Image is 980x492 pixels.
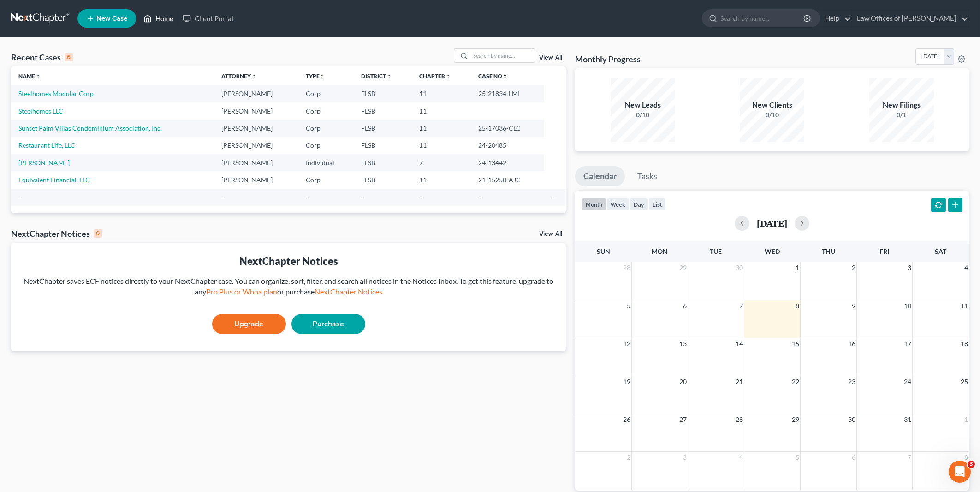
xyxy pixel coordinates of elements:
[963,452,969,463] span: 8
[597,247,610,255] span: Sun
[18,107,63,115] a: Steelhomes LLC
[298,137,354,154] td: Corp
[903,300,912,312] span: 10
[298,171,354,188] td: Corp
[968,461,975,468] span: 3
[306,72,325,79] a: Typeunfold_more
[611,110,675,120] div: 0/10
[879,247,889,255] span: Fri
[221,193,224,201] span: -
[212,314,286,334] a: Upgrade
[582,198,606,210] button: month
[869,110,934,120] div: 0/1
[907,452,912,463] span: 7
[94,229,102,238] div: 0
[630,198,648,210] button: day
[735,376,744,387] span: 21
[18,254,558,268] div: NextChapter Notices
[795,452,800,463] span: 5
[847,414,856,425] span: 30
[206,287,277,296] a: Pro Plus or Whoa plan
[18,141,75,149] a: Restaurant Life, LLC
[412,171,471,188] td: 11
[298,154,354,171] td: Individual
[847,376,856,387] span: 23
[903,376,912,387] span: 24
[622,262,631,273] span: 28
[470,49,535,62] input: Search by name...
[626,452,631,463] span: 2
[320,74,325,79] i: unfold_more
[298,120,354,137] td: Corp
[18,90,94,97] a: Steelhomes Modular Corp
[678,338,688,349] span: 13
[791,338,800,349] span: 15
[445,74,451,79] i: unfold_more
[720,10,805,27] input: Search by name...
[306,193,308,201] span: -
[949,461,971,483] iframe: Intercom live chat
[629,166,665,186] a: Tasks
[65,53,73,61] div: 6
[847,338,856,349] span: 16
[471,85,544,102] td: 25-21834-LMI
[354,120,412,137] td: FLSB
[575,166,625,186] a: Calendar
[35,74,41,79] i: unfold_more
[795,300,800,312] span: 8
[419,72,451,79] a: Chapterunfold_more
[851,300,856,312] span: 9
[412,154,471,171] td: 7
[471,137,544,154] td: 24-20485
[765,247,780,255] span: Wed
[139,10,178,27] a: Home
[18,72,41,79] a: Nameunfold_more
[738,300,744,312] span: 7
[354,171,412,188] td: FLSB
[852,10,968,27] a: Law Offices of [PERSON_NAME]
[851,452,856,463] span: 6
[315,287,382,296] a: NextChapter Notices
[626,300,631,312] span: 5
[18,193,21,201] span: -
[412,85,471,102] td: 11
[611,100,675,110] div: New Leads
[214,102,298,120] td: [PERSON_NAME]
[575,54,641,65] h3: Monthly Progress
[291,314,365,334] a: Purchase
[361,72,392,79] a: Districtunfold_more
[960,376,969,387] span: 25
[678,414,688,425] span: 27
[419,193,422,201] span: -
[214,154,298,171] td: [PERSON_NAME]
[791,414,800,425] span: 29
[354,102,412,120] td: FLSB
[648,198,666,210] button: list
[412,102,471,120] td: 11
[963,414,969,425] span: 1
[903,338,912,349] span: 17
[740,100,804,110] div: New Clients
[869,100,934,110] div: New Filings
[471,171,544,188] td: 21-15250-AJC
[298,102,354,120] td: Corp
[11,52,73,63] div: Recent Cases
[386,74,392,79] i: unfold_more
[412,120,471,137] td: 11
[757,218,787,228] h2: [DATE]
[298,85,354,102] td: Corp
[652,247,668,255] span: Mon
[735,414,744,425] span: 28
[622,338,631,349] span: 12
[471,120,544,137] td: 25-17036-CLC
[18,159,70,167] a: [PERSON_NAME]
[539,54,562,61] a: View All
[791,376,800,387] span: 22
[412,137,471,154] td: 11
[214,137,298,154] td: [PERSON_NAME]
[478,72,508,79] a: Case Nounfold_more
[178,10,238,27] a: Client Portal
[963,262,969,273] span: 4
[214,120,298,137] td: [PERSON_NAME]
[622,376,631,387] span: 19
